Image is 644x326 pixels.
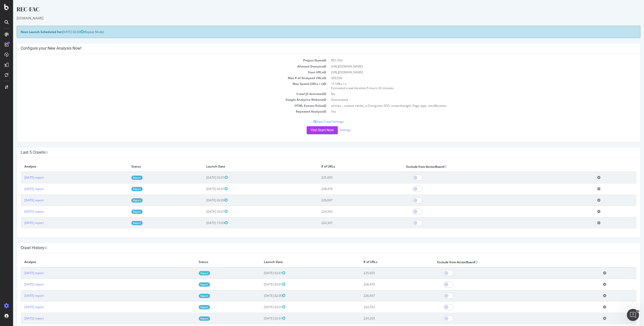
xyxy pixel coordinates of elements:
th: Status [114,161,189,172]
td: Start URLs [8,69,315,75]
a: Report [118,187,130,191]
th: Exclude from ActionBoard [389,161,580,172]
h4: Crawl History [8,245,623,250]
td: 224,265 [347,313,420,324]
a: [DATE] report [11,187,31,191]
th: Exclude from ActionBoard [420,257,586,267]
a: [DATE] report [11,282,31,286]
th: # of URLs [347,257,420,267]
a: [DATE] report [11,305,31,309]
td: 226,697 [304,194,389,206]
a: Report [118,198,130,203]
a: Settings [326,128,338,132]
td: 224,552 [347,301,420,313]
td: 224,347 [304,217,389,229]
td: Google Analytics Website [8,97,315,103]
span: [DATE] 02:00 [193,198,215,202]
span: [DATE] 15:03 [193,221,215,225]
h4: Last 5 Crawls [8,150,623,155]
td: No [315,91,623,97]
span: [DATE] 02:01 [251,305,272,309]
a: [DATE] report [11,209,31,214]
td: 15 URLs / s Estimated crawl duration: [315,81,623,91]
td: Repeated Analysis [8,109,315,114]
div: REC-FAC [4,5,627,16]
span: [DATE] 02:00 [49,30,70,34]
span: 5 hours 33 minutes [354,86,381,90]
button: Yes! Start Now [294,126,325,134]
td: REC-FAC [315,57,623,63]
td: Max Speed (URLs / s) [8,81,315,91]
p: View Crawl Settings [8,119,623,124]
a: Report [186,294,197,298]
th: Status [182,257,247,267]
a: Report [186,316,197,321]
td: 300,000 [315,75,623,81]
span: [DATE] 02:01 [251,282,272,286]
div: (Repeat Mode) [4,26,627,38]
td: Max # of Analysed URLs [8,75,315,81]
span: [DATE] 02:01 [193,187,215,191]
td: 226,697 [347,290,420,301]
td: Yes [315,109,623,114]
th: # of URLs [304,161,389,172]
td: Deactivated [315,97,623,103]
h4: Configure your New Analysis Now! [8,46,623,51]
div: [DOMAIN_NAME] [4,16,627,21]
td: 225,655 [347,267,420,279]
span: [DATE] 02:01 [251,271,272,275]
a: Report [118,210,130,214]
td: [URL][DOMAIN_NAME] [315,63,623,69]
a: Report [118,221,130,225]
a: [DATE] report [11,271,31,275]
th: Launch Date [189,161,304,172]
a: [DATE] report [11,175,31,180]
td: Allowed Domains [8,63,315,69]
span: [DATE] 02:00 [251,294,272,298]
a: [DATE] report [11,316,31,320]
td: [URL][DOMAIN_NAME] [315,69,623,75]
strong: Next Launch Scheduled for: [8,30,49,34]
th: Analysis [8,257,182,267]
a: Report [186,305,197,309]
td: 228,479 [347,279,420,290]
th: Launch Date [247,257,347,267]
td: 225,655 [304,172,389,183]
a: [DATE] report [11,221,31,225]
iframe: Intercom live chat [627,309,639,321]
td: 224,552 [304,206,389,217]
a: Report [186,271,197,275]
td: 228,479 [304,183,389,194]
a: [DATE] report [11,294,31,298]
td: HTML Extract Rules [8,103,315,109]
span: [DATE] 02:01 [193,175,215,180]
td: articles : content inlinks, is Evergreen SEO, contentLength, Page type, introRecettes [315,103,623,109]
a: [DATE] report [11,198,31,202]
th: Analysis [8,161,114,172]
td: Project Name [8,57,315,63]
a: Report [186,282,197,287]
a: Report [118,176,130,180]
span: [DATE] 02:01 [251,316,272,320]
span: [DATE] 02:01 [193,209,215,214]
td: Crawl JS Activated [8,91,315,97]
